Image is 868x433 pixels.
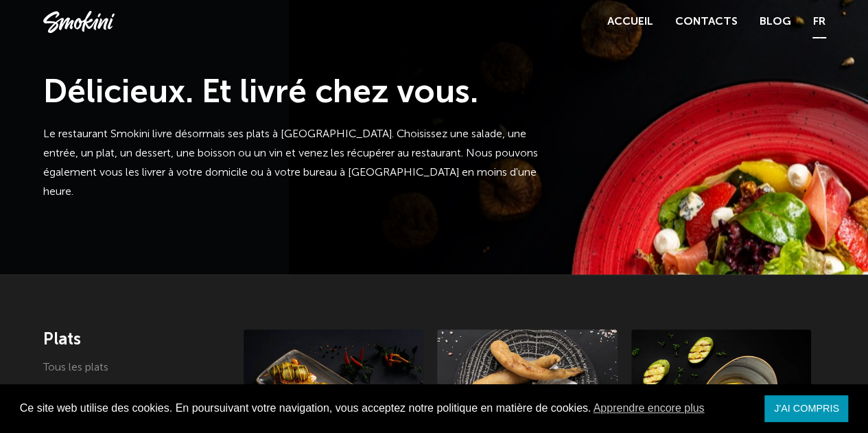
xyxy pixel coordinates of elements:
font: Délicieux. Et livré chez vous. [43,77,478,110]
a: en savoir plus sur les cookies [591,398,706,419]
a: ignorer le message de cookie [764,395,848,423]
font: Plats [43,331,81,348]
a: Blog [760,16,791,27]
font: Ce site web utilise des cookies. En poursuivant votre navigation, vous acceptez notre politique e... [20,402,591,414]
a: Accueil [607,16,653,27]
font: Le restaurant Smokini livre désormais ses plats à [GEOGRAPHIC_DATA]. Choisissez une salade, une e... [43,129,538,198]
a: FR [813,12,825,32]
a: Tous les plats [43,362,108,373]
a: Contacts [675,16,738,27]
font: FR [813,16,825,27]
font: J'AI COMPRIS [774,403,839,414]
font: Apprendre encore plus [593,402,704,414]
